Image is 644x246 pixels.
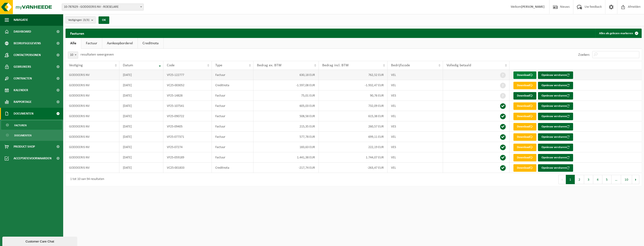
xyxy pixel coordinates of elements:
td: GODDEERIS NV [66,121,119,132]
count: (3/3) [83,19,89,22]
td: 508,58 EUR [253,111,319,121]
button: Opnieuw versturen [538,71,573,79]
span: Volledig betaald [446,63,471,67]
td: VF25-122777 [163,70,212,80]
span: Facturen [14,121,27,130]
td: VES [388,121,443,132]
h2: Facturen [66,29,89,38]
label: Zoeken: [578,53,590,57]
span: Datum [123,63,133,67]
td: VC25-001833 [163,163,212,173]
button: Opnieuw versturen [538,144,573,151]
td: GODDEERIS NV [66,152,119,163]
span: Kalender [14,84,28,96]
span: Acceptatievoorwaarden [14,153,51,164]
button: Opnieuw versturen [538,164,573,172]
td: 1.441,38 EUR [253,152,319,163]
button: 10 [621,175,632,184]
td: [DATE] [119,163,163,173]
span: Code [167,63,175,67]
td: GODDEERIS NV [66,101,119,111]
td: [DATE] [119,101,163,111]
td: Creditnota [212,163,253,173]
td: VEL [388,101,443,111]
label: resultaten weergeven [80,53,114,56]
span: 10 [68,52,78,59]
td: VES [388,90,443,101]
td: VES [388,142,443,152]
td: GODDEERIS NV [66,70,119,80]
td: [DATE] [119,132,163,142]
td: Factuur [212,132,253,142]
td: 762,52 EUR [319,70,388,80]
span: Gebruikers [14,61,31,73]
iframe: chat widget [2,236,78,246]
a: Download [513,102,536,110]
td: [DATE] [119,80,163,90]
td: Factuur [212,111,253,121]
td: VF25-09405 [163,121,212,132]
a: Download [513,92,536,100]
td: Factuur [212,90,253,101]
td: VEL [388,163,443,173]
button: Opnieuw versturen [538,133,573,141]
td: 615,38 EUR [319,111,388,121]
td: Creditnota [212,80,253,90]
button: Vestigingen(3/3) [66,16,96,23]
td: 260,57 EUR [319,121,388,132]
td: VF25-07274 [163,142,212,152]
button: 2 [575,175,584,184]
button: OK [99,16,109,24]
td: [DATE] [119,70,163,80]
strong: [PERSON_NAME] [521,5,545,9]
span: 10 [68,52,78,58]
button: Opnieuw versturen [538,154,573,161]
a: Download [513,164,536,172]
td: 215,35 EUR [253,121,319,132]
td: 183,63 EUR [253,142,319,152]
td: VEL [388,80,443,90]
button: Next [632,175,639,184]
span: Vestigingen [68,17,89,24]
td: 222,19 EUR [319,142,388,152]
td: VEL [388,152,443,163]
a: Aankoopborderel [102,38,138,49]
a: Download [513,133,536,141]
td: GODDEERIS NV [66,90,119,101]
a: Download [513,82,536,89]
td: -263,47 EUR [319,163,388,173]
td: -1.932,47 EUR [319,80,388,90]
a: Download [513,154,536,161]
a: Creditnota [138,38,163,49]
a: Download [513,123,536,130]
span: Product Shop [14,141,35,153]
span: 10-787629 - GODDEERIS NV - ROESELARE [62,4,143,10]
span: Contracten [14,73,32,84]
td: GODDEERIS NV [66,111,119,121]
td: [DATE] [119,121,163,132]
td: 605,03 EUR [253,101,319,111]
td: GODDEERIS NV [66,163,119,173]
button: Previous [558,175,566,184]
td: [DATE] [119,90,163,101]
button: 3 [584,175,593,184]
span: Type [215,63,222,67]
span: Contactpersonen [14,49,41,61]
td: Factuur [212,70,253,80]
button: Alles als gelezen markeren [595,29,641,38]
td: 75,01 EUR [253,90,319,101]
button: Opnieuw versturen [538,123,573,130]
td: VEL [388,70,443,80]
td: VF25-077371 [163,132,212,142]
span: Bedrijfscode [391,63,410,67]
td: 577,78 EUR [253,132,319,142]
td: GODDEERIS NV [66,132,119,142]
button: Opnieuw versturen [538,102,573,110]
span: … [611,175,621,184]
span: Bedrag incl. BTW [322,63,349,67]
td: Factuur [212,101,253,111]
a: Documenten [1,131,62,140]
td: [DATE] [119,142,163,152]
button: 5 [602,175,611,184]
